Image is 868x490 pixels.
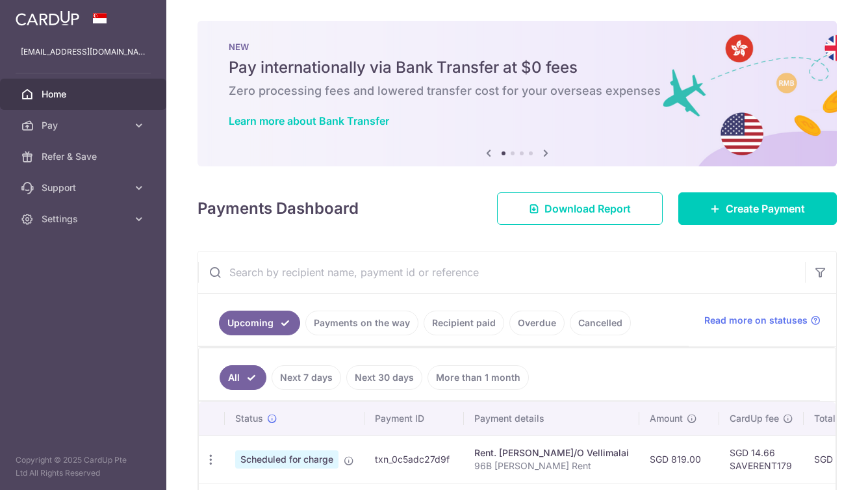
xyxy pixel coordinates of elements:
[678,192,837,225] a: Create Payment
[198,251,805,293] input: Search by recipient name, payment id or reference
[229,114,389,127] a: Learn more about Bank Transfer
[424,311,504,335] a: Recipient paid
[16,10,79,26] img: CardUp
[474,446,629,459] div: Rent. [PERSON_NAME]/O Vellimalai
[639,435,719,483] td: SGD 819.00
[364,402,464,435] th: Payment ID
[544,201,631,216] span: Download Report
[474,459,629,472] p: 96B [PERSON_NAME] Rent
[42,213,127,226] span: Settings
[497,192,663,225] a: Download Report
[198,21,837,166] img: Bank transfer banner
[42,88,127,101] span: Home
[198,197,359,220] h4: Payments Dashboard
[814,412,857,425] span: Total amt.
[219,311,300,335] a: Upcoming
[305,311,418,335] a: Payments on the way
[220,365,266,390] a: All
[235,412,263,425] span: Status
[42,150,127,163] span: Refer & Save
[428,365,529,390] a: More than 1 month
[229,57,806,78] h5: Pay internationally via Bank Transfer at $0 fees
[346,365,422,390] a: Next 30 days
[42,119,127,132] span: Pay
[650,412,683,425] span: Amount
[272,365,341,390] a: Next 7 days
[21,45,146,58] p: [EMAIL_ADDRESS][DOMAIN_NAME]
[229,42,806,52] p: NEW
[704,314,821,327] a: Read more on statuses
[42,181,127,194] span: Support
[464,402,639,435] th: Payment details
[704,314,808,327] span: Read more on statuses
[235,450,338,469] span: Scheduled for charge
[229,83,806,99] h6: Zero processing fees and lowered transfer cost for your overseas expenses
[726,201,805,216] span: Create Payment
[570,311,631,335] a: Cancelled
[719,435,804,483] td: SGD 14.66 SAVERENT179
[730,412,779,425] span: CardUp fee
[364,435,464,483] td: txn_0c5adc27d9f
[509,311,565,335] a: Overdue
